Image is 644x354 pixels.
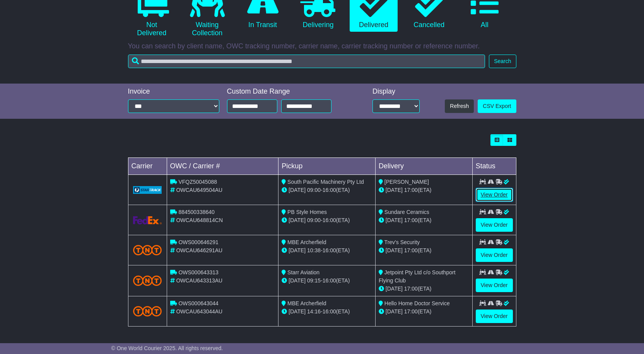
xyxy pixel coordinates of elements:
span: OWS000646291 [178,239,219,245]
a: CSV Export [478,99,516,113]
span: [DATE] [289,308,306,315]
a: View Order [476,279,513,292]
span: South Pacific Machinery Pty Ltd [287,179,364,185]
span: OWCAU648814CN [176,217,223,223]
div: Display [372,87,420,96]
a: View Order [476,218,513,232]
span: Sundare Ceramics [384,209,429,215]
td: Carrier [128,158,167,175]
span: 16:00 [323,277,336,284]
span: 16:00 [323,308,336,315]
span: 17:00 [404,308,418,315]
span: OWS000643313 [178,269,219,275]
span: 17:00 [404,217,418,223]
p: You can search by client name, OWC tracking number, carrier name, carrier tracking number or refe... [128,42,516,51]
span: [DATE] [289,277,306,284]
span: 16:00 [323,247,336,253]
span: [DATE] [386,217,403,223]
span: 10:38 [307,247,321,253]
span: 09:15 [307,277,321,284]
span: 17:00 [404,286,418,292]
div: - (ETA) [282,308,372,316]
div: (ETA) [379,216,469,224]
span: 14:16 [307,308,321,315]
a: View Order [476,310,513,323]
div: (ETA) [379,246,469,255]
td: Status [472,158,516,175]
span: [DATE] [289,187,306,193]
a: View Order [476,248,513,262]
span: PB Style Homes [287,209,327,215]
button: Refresh [445,99,474,113]
span: VFQZ50045088 [178,179,217,185]
a: View Order [476,188,513,202]
div: Custom Date Range [227,87,351,96]
img: GetCarrierServiceLogo [133,186,162,194]
img: GetCarrierServiceLogo [133,216,162,224]
span: 16:00 [323,217,336,223]
div: - (ETA) [282,246,372,255]
div: - (ETA) [282,277,372,285]
div: Invoice [128,87,219,96]
span: 09:00 [307,187,321,193]
span: MBE Archerfield [287,239,326,245]
div: (ETA) [379,308,469,316]
div: - (ETA) [282,186,372,194]
img: TNT_Domestic.png [133,245,162,255]
span: Trev's Security [384,239,420,245]
span: [DATE] [386,286,403,292]
span: 16:00 [323,187,336,193]
div: - (ETA) [282,216,372,224]
span: [DATE] [386,247,403,253]
span: [PERSON_NAME] [384,179,429,185]
span: 09:00 [307,217,321,223]
span: Jetpoint Pty Ltd c/o Southport Flying Club [379,269,456,284]
span: OWCAU643044AU [176,308,222,315]
img: TNT_Domestic.png [133,306,162,316]
span: [DATE] [386,187,403,193]
span: OWCAU649504AU [176,187,222,193]
div: (ETA) [379,285,469,293]
span: [DATE] [386,308,403,315]
span: [DATE] [289,217,306,223]
span: [DATE] [289,247,306,253]
td: Delivery [375,158,472,175]
span: Hello Home Doctor Service [384,300,450,306]
span: 17:00 [404,247,418,253]
span: 884500338640 [178,209,214,215]
span: OWCAU646291AU [176,247,222,253]
div: (ETA) [379,186,469,194]
span: MBE Archerfield [287,300,326,306]
span: Starr Aviation [287,269,319,275]
span: 17:00 [404,187,418,193]
span: OWCAU643313AU [176,277,222,284]
td: OWC / Carrier # [167,158,278,175]
span: OWS000643044 [178,300,219,306]
td: Pickup [278,158,376,175]
img: TNT_Domestic.png [133,275,162,286]
button: Search [489,55,516,68]
span: © One World Courier 2025. All rights reserved. [111,345,223,351]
